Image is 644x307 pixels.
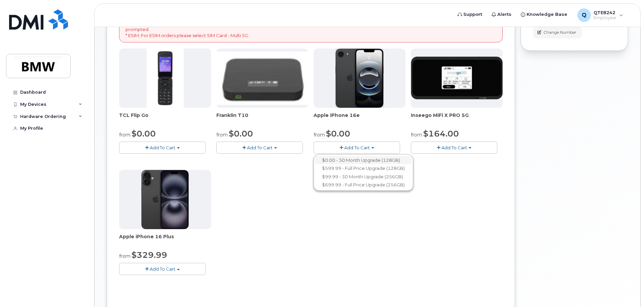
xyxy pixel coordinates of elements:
a: $0.00 - 30 Month Upgrade (128GB) [315,156,412,164]
small: from [411,132,422,138]
span: Add To Cart [344,145,370,150]
span: $329.99 [132,250,167,260]
div: Apple iPhone 16e [314,112,405,125]
img: cut_small_inseego_5G.jpg [411,57,503,100]
span: Alerts [497,11,511,18]
button: Add To Cart [119,142,206,153]
a: $99.99 - 30 Month Upgrade (256GB) [315,173,412,181]
a: $599.99 - Full Price Upgrade (128GB) [315,164,412,173]
button: Add To Cart [216,142,303,153]
div: Inseego MiFi X PRO 5G [411,112,503,125]
small: from [119,132,131,138]
iframe: Messenger Launcher [615,278,639,302]
span: QTE8242 [594,10,616,15]
small: from [119,253,131,259]
span: Knowledge Base [527,11,567,18]
button: Add To Cart [119,263,206,275]
button: Change Number [533,27,582,38]
img: t10.jpg [216,52,308,105]
span: Support [463,11,482,18]
div: Apple iPhone 16 Plus [119,233,211,247]
span: $0.00 [229,129,253,139]
a: Knowledge Base [516,8,572,21]
div: Franklin T10 [216,112,308,125]
img: TCL_FLIP_MODE.jpg [147,49,184,108]
span: Change Number [543,29,576,35]
button: Add To Cart [411,142,497,153]
span: Add To Cart [150,266,175,272]
img: iphone_16_plus.png [141,170,189,229]
a: Support [453,8,487,21]
div: QTE8242 [573,8,628,22]
span: Add To Cart [247,145,273,150]
a: Alerts [487,8,516,21]
span: Q [582,11,586,19]
span: $0.00 [132,129,156,139]
span: $0.00 [326,129,350,139]
img: iphone16e.png [335,49,384,108]
a: $699.99 - Full Price Upgrade (256GB) [315,181,412,189]
button: Add To Cart [314,142,400,153]
span: Add To Cart [441,145,467,150]
div: TCL Flip Go [119,112,211,125]
small: from [216,132,228,138]
span: Employee [594,15,616,21]
span: $164.00 [423,129,459,139]
span: Add To Cart [150,145,175,150]
small: from [314,132,325,138]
